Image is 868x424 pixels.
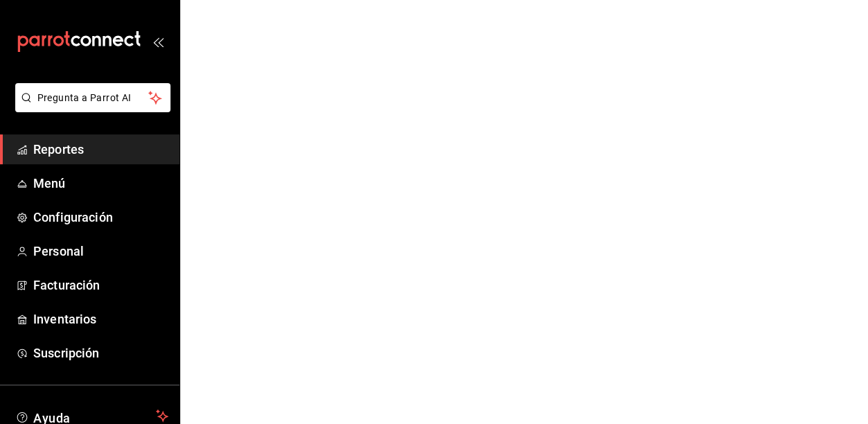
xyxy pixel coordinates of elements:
[33,407,150,424] span: Ayuda
[10,100,170,115] a: Pregunta a Parrot AI
[33,276,168,294] span: Facturación
[15,83,170,112] button: Pregunta a Parrot AI
[33,344,168,362] span: Suscripción
[33,140,168,159] span: Reportes
[33,310,168,328] span: Inventarios
[37,91,149,105] span: Pregunta a Parrot AI
[152,36,163,47] button: open_drawer_menu
[33,208,168,227] span: Configuración
[33,174,168,193] span: Menú
[33,242,168,260] span: Personal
